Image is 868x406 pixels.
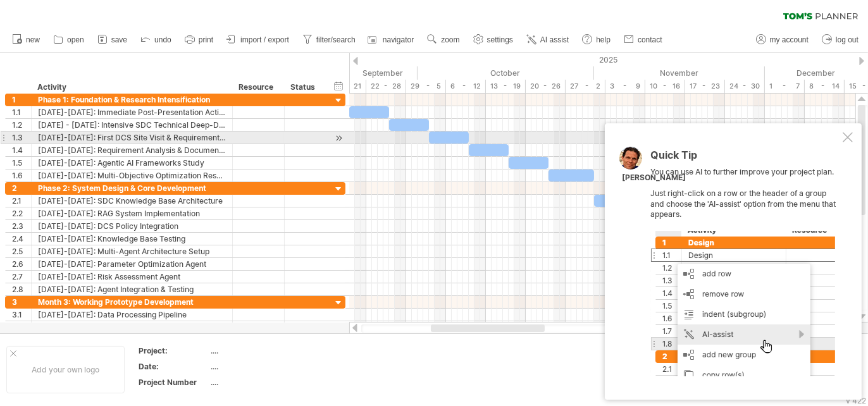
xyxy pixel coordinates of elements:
[38,157,226,169] div: [DATE]-[DATE]: Agentic AI Frameworks Study
[38,309,226,321] div: [DATE]-[DATE]: Data Processing Pipeline
[12,157,31,169] div: 1.5
[12,321,31,333] div: 3.2
[621,32,666,48] a: contact
[38,233,226,245] div: [DATE]-[DATE]: Knowledge Base Testing
[540,35,569,44] span: AI assist
[316,35,356,44] span: filter/search
[139,345,208,356] div: Project:
[137,32,175,48] a: undo
[38,106,226,118] div: [DATE]-[DATE]: Immediate Post-Presentation Actions
[9,32,44,48] a: new
[836,35,859,44] span: log out
[12,169,31,181] div: 1.6
[299,32,359,48] a: filter/search
[638,35,662,44] span: contact
[38,321,226,333] div: [DATE]-[DATE]: SDC Technique Implementation
[333,132,345,145] div: scroll to activity
[650,150,840,167] div: Quick Tip
[846,396,866,405] div: v 422
[12,271,31,283] div: 2.7
[424,32,463,48] a: zoom
[12,94,31,106] div: 1
[650,150,840,376] div: You can use AI to further improve your project plan. Just right-click on a row or the header of a...
[38,220,226,232] div: [DATE]-[DATE]: DCS Policy Integration
[12,195,31,207] div: 2.1
[38,144,226,156] div: [DATE]-[DATE]: Requirement Analysis & Documentation
[12,245,31,257] div: 2.5
[12,119,31,131] div: 1.2
[139,377,208,388] div: Project Number
[566,80,605,93] div: 27 - 2
[383,35,414,44] span: navigator
[50,32,88,48] a: open
[645,80,685,93] div: 10 - 16
[685,80,725,93] div: 17 - 23
[139,361,208,372] div: Date:
[182,32,217,48] a: print
[37,81,225,94] div: Activity
[12,283,31,295] div: 2.8
[38,182,226,194] div: Phase 2: System Design & Core Development
[805,80,845,93] div: 8 - 14
[12,132,31,144] div: 1.3
[67,35,84,44] span: open
[38,258,226,270] div: [DATE]-[DATE]: Parameter Optimization Agent
[487,35,513,44] span: settings
[12,106,31,118] div: 1.1
[725,80,765,93] div: 24 - 30
[223,32,293,48] a: import / export
[290,81,318,94] div: Status
[406,80,446,93] div: 29 - 5
[12,207,31,219] div: 2.2
[12,296,31,308] div: 3
[753,32,812,48] a: my account
[523,32,573,48] a: AI assist
[579,32,614,48] a: help
[470,32,517,48] a: settings
[38,245,226,257] div: [DATE]-[DATE]: Multi-Agent Architecture Setup
[38,296,226,308] div: Month 3: Working Prototype Development
[111,35,127,44] span: save
[38,94,226,106] div: Phase 1: Foundation & Research Intensification
[446,80,486,93] div: 6 - 12
[526,80,566,93] div: 20 - 26
[12,309,31,321] div: 3.1
[12,233,31,245] div: 2.4
[38,195,226,207] div: [DATE]-[DATE]: SDC Knowledge Base Architecture
[38,207,226,219] div: [DATE]-[DATE]: RAG System Implementation
[94,32,131,48] a: save
[240,35,289,44] span: import / export
[211,377,317,388] div: ....
[441,35,459,44] span: zoom
[6,346,125,393] div: Add your own logo
[12,258,31,270] div: 2.6
[12,220,31,232] div: 2.3
[622,173,686,183] div: [PERSON_NAME]
[594,66,765,80] div: November 2025
[366,32,418,48] a: navigator
[38,119,226,131] div: [DATE] - [DATE]: Intensive SDC Technical Deep-Dive
[199,35,213,44] span: print
[12,144,31,156] div: 1.4
[26,35,40,44] span: new
[211,345,317,356] div: ....
[765,80,805,93] div: 1 - 7
[38,271,226,283] div: [DATE]-[DATE]: Risk Assessment Agent
[486,80,526,93] div: 13 - 19
[366,80,406,93] div: 22 - 28
[819,32,862,48] a: log out
[38,283,226,295] div: [DATE]-[DATE]: Agent Integration & Testing
[239,81,277,94] div: Resource
[154,35,171,44] span: undo
[38,132,226,144] div: [DATE]-[DATE]: First DCS Site Visit & Requirements Gathering
[770,35,809,44] span: my account
[12,182,31,194] div: 2
[605,80,645,93] div: 3 - 9
[38,169,226,181] div: [DATE]-[DATE]: Multi-Objective Optimization Research
[418,66,594,80] div: October 2025
[211,361,317,372] div: ....
[596,35,611,44] span: help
